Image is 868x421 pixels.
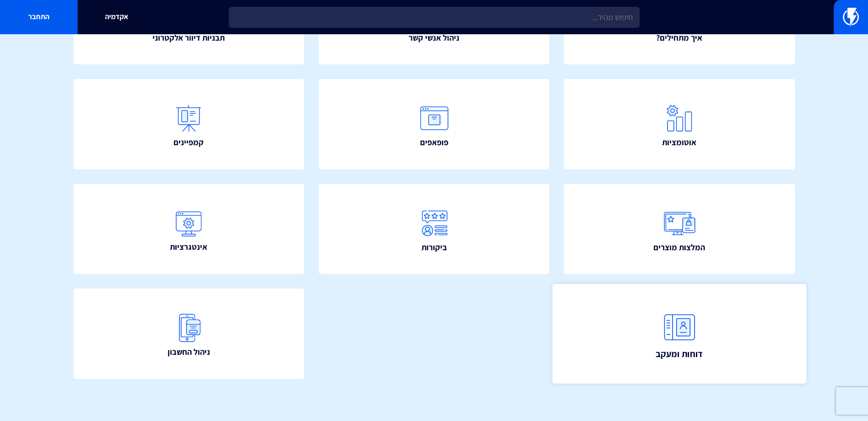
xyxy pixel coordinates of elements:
a: אוטומציות [564,79,795,169]
span: המלצות מוצרים [653,242,705,253]
span: תבניות דיוור אלקטרוני [153,32,225,44]
span: ביקורות [421,242,447,253]
a: דוחות ומעקב [552,284,806,384]
a: פופאפים [319,79,550,169]
input: חיפוש מהיר... [229,7,640,28]
span: פופאפים [420,137,448,148]
a: ניהול החשבון [74,289,305,379]
span: דוחות ומעקב [656,347,703,360]
span: אוטומציות [662,137,696,148]
span: ניהול אנשי קשר [409,32,459,44]
a: אינטגרציות [74,184,305,274]
span: אינטגרציות [170,241,207,253]
a: קמפיינים [74,79,305,169]
a: ביקורות [319,184,550,274]
a: המלצות מוצרים [564,184,795,274]
span: קמפיינים [174,137,204,148]
span: איך מתחילים? [656,32,702,44]
span: ניהול החשבון [168,346,210,358]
